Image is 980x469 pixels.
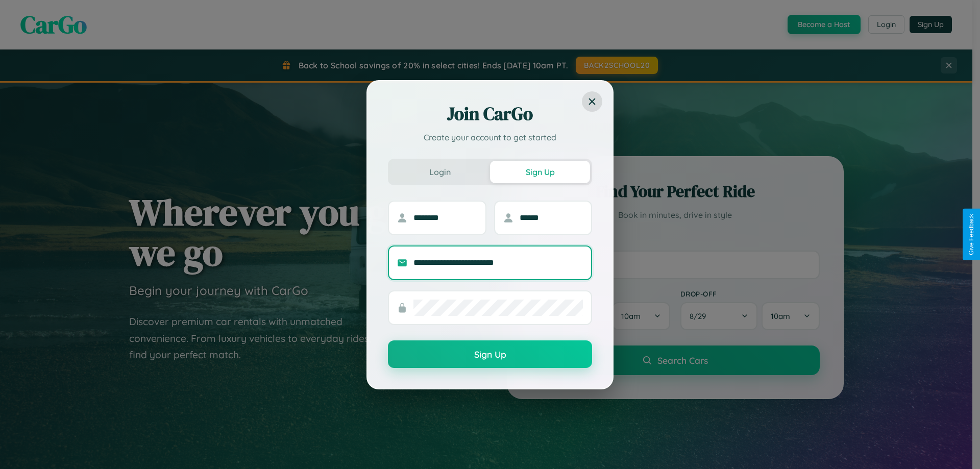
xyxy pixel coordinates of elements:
h2: Join CarGo [388,102,592,126]
button: Login [390,161,490,183]
div: Give Feedback [968,214,975,255]
p: Create your account to get started [388,131,592,143]
button: Sign Up [490,161,590,183]
button: Sign Up [388,340,592,368]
